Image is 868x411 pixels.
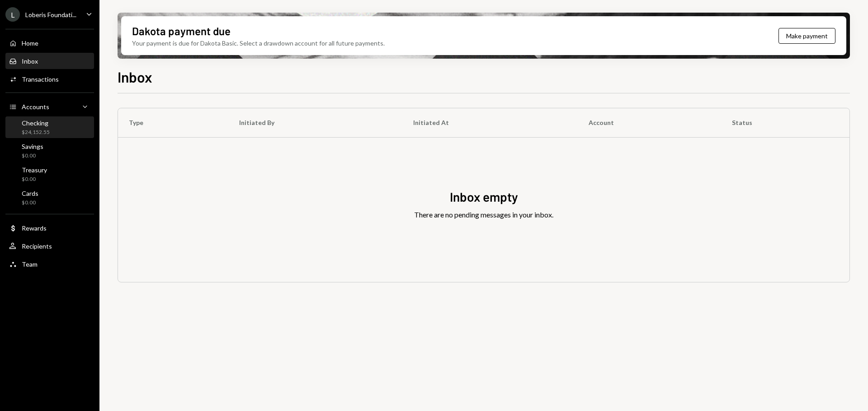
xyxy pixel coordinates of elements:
[132,23,231,38] div: Dakota payment due
[22,260,38,268] div: Team
[22,242,52,250] div: Recipients
[5,220,94,236] a: Rewards
[118,68,152,86] h1: Inbox
[22,166,47,174] div: Treasury
[22,75,59,83] div: Transactions
[5,98,94,115] a: Accounts
[578,108,721,137] th: Account
[450,188,518,206] div: Inbox empty
[22,143,43,150] div: Savings
[402,108,578,137] th: Initiated At
[25,11,76,18] div: Loberis Foundati...
[5,53,94,69] a: Inbox
[22,224,47,232] div: Rewards
[228,108,402,137] th: Initiated By
[5,116,94,138] a: Checking$24,152.55
[22,39,38,47] div: Home
[22,129,50,136] div: $24,152.55
[22,57,38,65] div: Inbox
[22,119,50,127] div: Checking
[5,7,20,22] div: L
[414,209,553,220] div: There are no pending messages in your inbox.
[778,28,835,44] button: Make payment
[5,71,94,87] a: Transactions
[5,35,94,51] a: Home
[22,103,49,111] div: Accounts
[721,108,849,137] th: Status
[5,140,94,162] a: Savings$0.00
[22,175,47,183] div: $0.00
[5,256,94,272] a: Team
[118,108,228,137] th: Type
[22,189,38,197] div: Cards
[132,38,385,48] div: Your payment is due for Dakota Basic. Select a drawdown account for all future payments.
[22,199,38,207] div: $0.00
[5,163,94,185] a: Treasury$0.00
[22,152,43,160] div: $0.00
[5,187,94,208] a: Cards$0.00
[5,238,94,254] a: Recipients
